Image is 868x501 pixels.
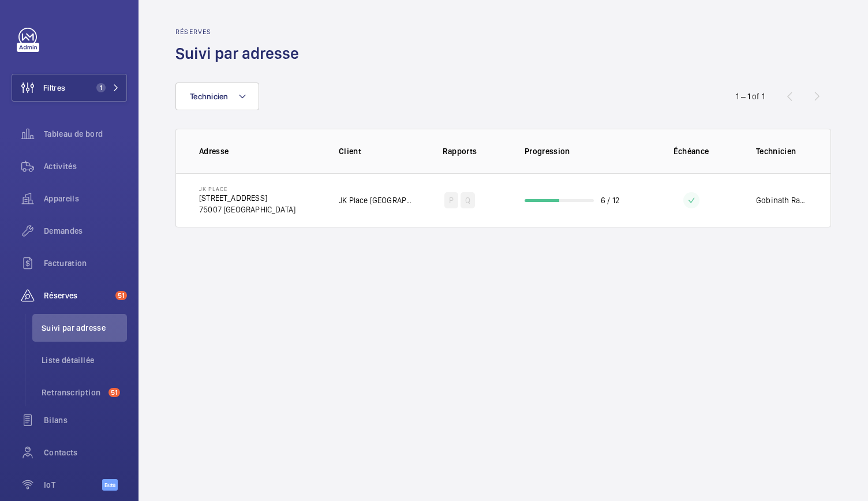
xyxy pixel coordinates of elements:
[115,291,127,300] span: 51
[175,83,259,110] button: Technicien
[44,414,127,426] span: Bilans
[199,185,295,192] p: JK PLACE
[44,193,127,204] span: Appareils
[190,92,229,101] span: Technicien
[653,145,729,157] p: Échéance
[44,290,111,301] span: Réserves
[44,225,127,237] span: Demandes
[42,354,127,366] span: Liste détaillée
[12,74,127,102] button: Filtres1
[199,204,295,215] p: 75007 [GEOGRAPHIC_DATA]
[339,145,413,157] p: Client
[756,145,807,157] p: Technicien
[42,387,104,398] span: Retranscription
[601,195,620,206] p: 6 / 12
[421,145,498,157] p: Rapports
[96,83,106,92] span: 1
[44,160,127,172] span: Activités
[461,192,475,208] div: Q
[102,479,118,491] span: Beta
[108,388,120,397] span: 51
[756,195,807,206] p: Gobinath Rattinam
[736,91,765,102] div: 1 – 1 of 1
[175,28,306,36] h2: Réserves
[44,479,102,491] span: IoT
[175,43,306,64] h1: Suivi par adresse
[444,192,458,208] div: P
[44,447,127,458] span: Contacts
[339,195,413,206] p: JK Place [GEOGRAPHIC_DATA]
[44,128,127,140] span: Tableau de bord
[199,192,295,204] p: [STREET_ADDRESS]
[44,257,127,269] span: Facturation
[42,322,127,334] span: Suivi par adresse
[525,145,645,157] p: Progression
[199,145,320,157] p: Adresse
[43,82,65,94] span: Filtres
